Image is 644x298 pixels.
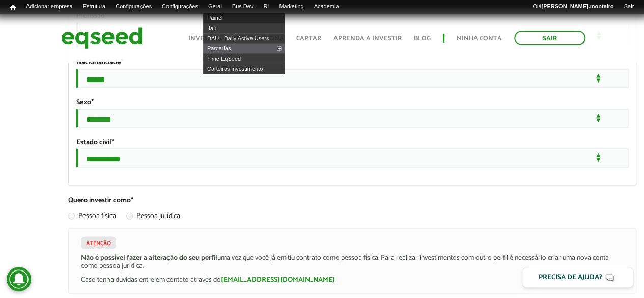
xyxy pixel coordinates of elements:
[81,236,116,249] label: Atenção
[258,3,274,11] a: RI
[274,3,309,11] a: Marketing
[227,3,259,11] a: Bus Dev
[10,4,16,11] span: Início
[61,24,143,51] img: EqSeed
[309,3,344,11] a: Academia
[457,35,502,42] a: Minha conta
[131,194,133,206] span: Este campo é obrigatório.
[203,3,227,11] a: Geral
[514,31,585,45] a: Sair
[619,3,639,11] a: Sair
[111,136,114,148] span: Este campo é obrigatório.
[203,13,285,23] a: Painel
[68,197,133,204] label: Quero investir como
[527,3,619,11] a: Olá[PERSON_NAME].monteiro
[76,139,114,146] label: Estado civil
[81,252,217,263] strong: Não é possível fazer a alteração do seu perfil
[21,3,78,11] a: Adicionar empresa
[81,254,624,271] p: uma vez que você já emitiu contrato como pessoa física. Para realizar investimentos com outro per...
[76,99,94,106] label: Sexo
[296,35,321,42] a: Captar
[110,3,157,11] a: Configurações
[333,35,402,42] a: Aprenda a investir
[68,212,116,223] label: Pessoa física
[91,96,94,108] span: Este campo é obrigatório.
[541,3,613,9] strong: [PERSON_NAME].monteiro
[76,59,123,66] label: Nacionalidade
[126,212,180,223] label: Pessoa jurídica
[5,3,21,12] a: Início
[414,35,431,42] a: Blog
[221,276,335,283] a: [EMAIL_ADDRESS][DOMAIN_NAME]
[81,276,624,284] p: Caso tenha dúvidas entre em contato através do
[126,212,133,219] input: Pessoa jurídica
[157,3,203,11] a: Configurações
[78,3,111,11] a: Estrutura
[68,212,75,219] input: Pessoa física
[188,35,218,42] a: Investir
